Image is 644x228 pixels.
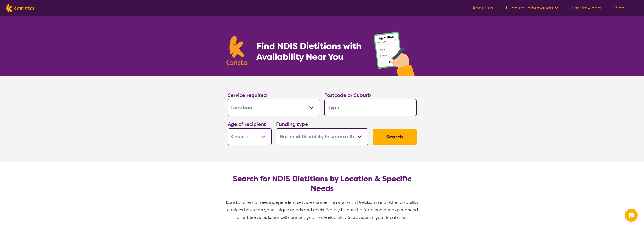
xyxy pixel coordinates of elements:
label: Funding type [276,121,308,127]
img: Karista logo [226,36,248,65]
a: About us [472,5,493,11]
span: Karista offers a free, independent service connecting you with Dietitians and other disability se... [226,199,419,220]
a: Blog [614,5,625,11]
label: Age of recipient [228,121,266,127]
span: in your local area. [371,215,408,220]
img: dietitian [372,29,419,76]
input: Type [324,99,417,116]
img: Karista logo [6,4,34,12]
span: providers [351,215,371,220]
a: Funding Information [506,5,559,11]
label: Service required [228,92,267,98]
label: Postcode or Suburb [324,92,371,98]
a: For Providers [572,5,601,11]
h2: Search for NDIS Dietitians by Location & Specific Needs [232,174,412,193]
h1: Find NDIS Dietitians with Availability Near You [256,41,362,62]
button: Search [373,129,417,145]
span: NDIS [340,215,350,220]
